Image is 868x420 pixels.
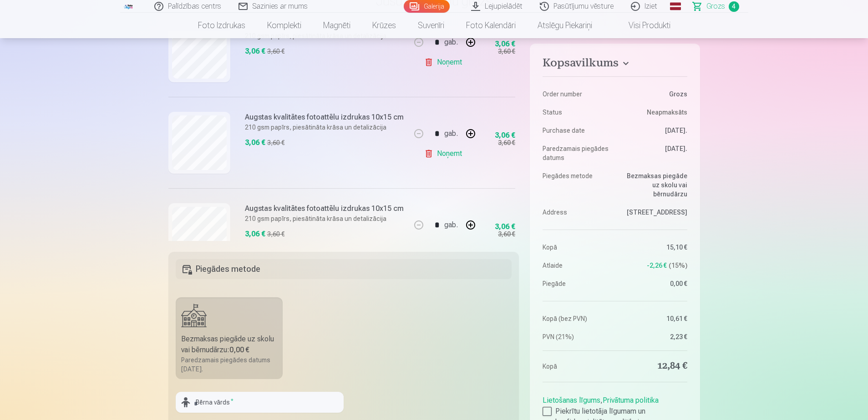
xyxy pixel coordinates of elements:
div: gab. [444,214,458,236]
div: 3,06 € [245,137,265,148]
div: 3,06 € [495,224,515,230]
div: Paredzamais piegādes datums [DATE]. [181,355,278,374]
a: Atslēgu piekariņi [527,13,603,38]
dt: Purchase date [543,126,610,135]
b: 0,00 € [229,345,249,354]
div: 3,60 € [267,47,284,56]
dd: 10,61 € [619,314,687,323]
div: 3,06 € [495,41,515,47]
dt: Kopā [543,360,610,373]
a: Foto izdrukas [187,13,256,38]
h6: Augstas kvalitātes fotoattēlu izdrukas 10x15 cm [245,112,404,123]
h5: Piegādes metode [176,259,512,279]
dt: Order number [543,90,610,99]
p: 210 gsm papīrs, piesātināta krāsa un detalizācija [245,214,404,223]
a: Noņemt [424,145,466,163]
div: 3,60 € [267,138,284,147]
div: 3,60 € [498,47,515,56]
div: 3,60 € [498,230,515,239]
span: -2,26 € [647,261,667,270]
dd: 15,10 € [619,243,687,252]
dd: 12,84 € [619,360,687,373]
span: 15 % [669,261,687,270]
a: Suvenīri [407,13,455,38]
dd: 0,00 € [619,279,687,288]
a: Komplekti [256,13,312,38]
a: Privātuma politika [603,396,659,405]
dt: Address [543,208,610,217]
a: Krūzes [361,13,407,38]
a: Noņemt [424,53,466,71]
a: Foto kalendāri [455,13,527,38]
div: 3,60 € [498,138,515,147]
dt: Kopā [543,243,610,252]
dd: [DATE]. [619,144,687,162]
dt: Paredzamais piegādes datums [543,144,610,162]
dt: Piegāde [543,279,610,288]
div: 3,06 € [495,133,515,138]
dt: Atlaide [543,261,610,270]
a: Lietošanas līgums [543,396,600,405]
dd: [STREET_ADDRESS] [619,208,687,217]
dt: Kopā (bez PVN) [543,314,610,323]
div: gab. [444,123,458,145]
div: 3,60 € [267,230,284,239]
div: gab. [444,31,458,53]
p: 210 gsm papīrs, piesātināta krāsa un detalizācija [245,123,404,132]
div: Bezmaksas piegāde uz skolu vai bērnudārzu : [181,334,278,355]
span: Neapmaksāts [647,108,687,117]
span: 4 [729,1,739,12]
img: /fa1 [124,4,134,9]
dt: Piegādes metode [543,171,610,199]
dd: Bezmaksas piegāde uz skolu vai bērnudārzu [619,171,687,199]
dt: Status [543,108,610,117]
div: 3,06 € [245,46,265,57]
dd: [DATE]. [619,126,687,135]
dd: Grozs [619,90,687,99]
a: Noņemt [424,236,466,254]
div: 3,06 € [245,229,265,240]
a: Visi produkti [603,13,681,38]
a: Magnēti [312,13,361,38]
h6: Augstas kvalitātes fotoattēlu izdrukas 10x15 cm [245,203,404,214]
dd: 2,23 € [619,332,687,341]
button: Kopsavilkums [543,56,687,73]
dt: PVN (21%) [543,332,610,341]
span: Grozs [706,1,725,12]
